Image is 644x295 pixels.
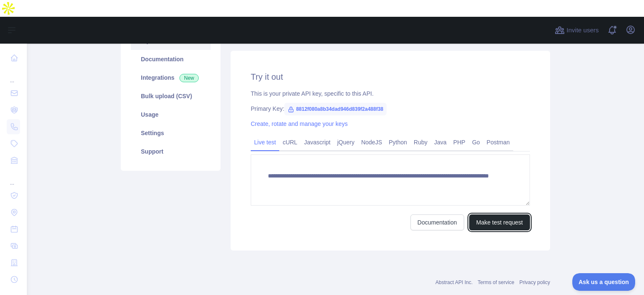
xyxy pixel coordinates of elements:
a: Bulk upload (CSV) [131,87,210,105]
iframe: Toggle Customer Support [572,273,636,291]
a: NodeJS [358,136,385,149]
span: New [179,74,199,82]
div: ... [7,67,20,84]
div: Primary Key: [251,104,530,113]
a: jQuery [334,136,358,149]
a: Postman [483,136,513,149]
a: Terms of service [478,279,514,285]
div: This is your private API key, specific to this API. [251,89,530,98]
a: Go [469,136,483,149]
span: 8812f080a8b34dad946d839f2a488f38 [284,103,387,115]
div: ... [7,170,20,186]
a: PHP [450,136,469,149]
a: Abstract API Inc. [436,279,473,285]
a: Ruby [410,136,431,149]
a: Settings [131,124,210,142]
a: Live test [251,136,279,149]
a: Support [131,142,210,161]
button: Invite users [553,23,600,37]
a: Create, rotate and manage your keys [251,120,348,127]
a: Privacy policy [519,279,550,285]
h2: Try it out [251,71,530,83]
span: Invite users [566,26,599,35]
a: Documentation [131,50,210,68]
a: Javascript [301,136,334,149]
a: Documentation [410,214,464,230]
a: Python [385,136,410,149]
a: Usage [131,105,210,124]
button: Make test request [469,214,530,230]
a: Integrations New [131,68,210,87]
a: Java [431,136,450,149]
a: cURL [279,136,301,149]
